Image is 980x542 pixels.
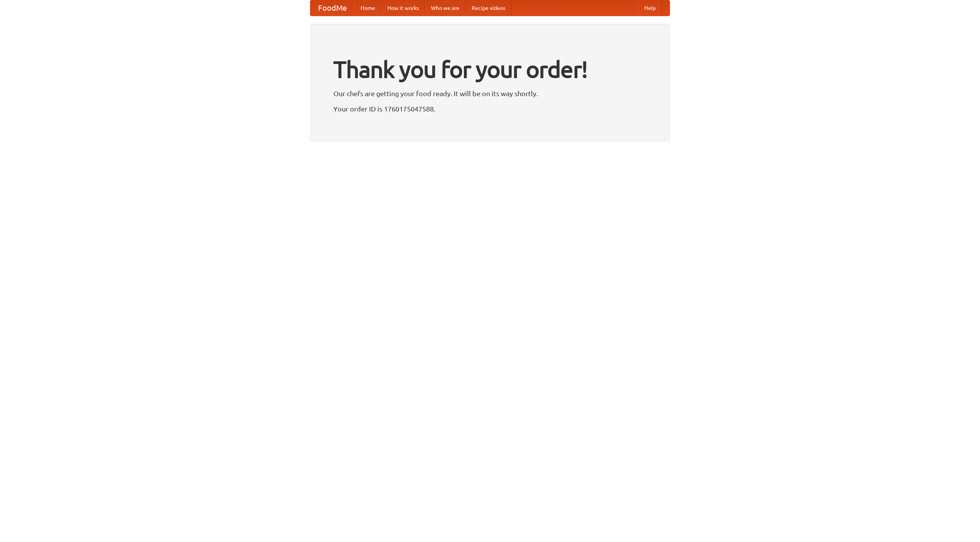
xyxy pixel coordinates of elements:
a: Help [638,0,662,16]
a: Recipe videos [465,0,511,16]
a: FoodMe [310,0,354,16]
a: Who we are [425,0,465,16]
a: Home [354,0,381,16]
p: Your order ID is 1760175047588. [333,103,647,115]
a: How it works [381,0,425,16]
h1: Thank you for your order! [333,51,647,88]
p: Our chefs are getting your food ready. It will be on its way shortly. [333,88,647,99]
